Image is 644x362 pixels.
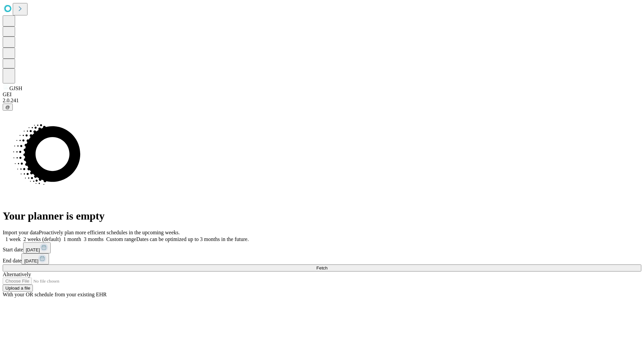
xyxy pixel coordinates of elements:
button: @ [3,104,13,111]
h1: Your planner is empty [3,210,641,222]
span: 2 weeks (default) [23,236,61,242]
div: End date [3,253,641,264]
span: Fetch [316,265,327,270]
button: [DATE] [23,242,51,253]
span: Custom range [106,236,136,242]
span: [DATE] [26,247,40,252]
span: Import your data [3,230,39,235]
span: Alternatively [3,271,31,277]
span: 1 week [5,236,21,242]
span: 3 months [84,236,104,242]
div: 2.0.241 [3,98,641,104]
span: GJSH [9,85,22,91]
button: Fetch [3,264,641,271]
div: Start date [3,242,641,253]
span: @ [5,105,10,110]
span: 1 month [63,236,81,242]
button: [DATE] [21,253,49,264]
div: GEI [3,92,641,98]
button: Upload a file [3,285,33,292]
span: Proactively plan more efficient schedules in the upcoming weeks. [39,230,180,235]
span: [DATE] [24,258,38,263]
span: With your OR schedule from your existing EHR [3,292,107,297]
span: Dates can be optimized up to 3 months in the future. [136,236,249,242]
